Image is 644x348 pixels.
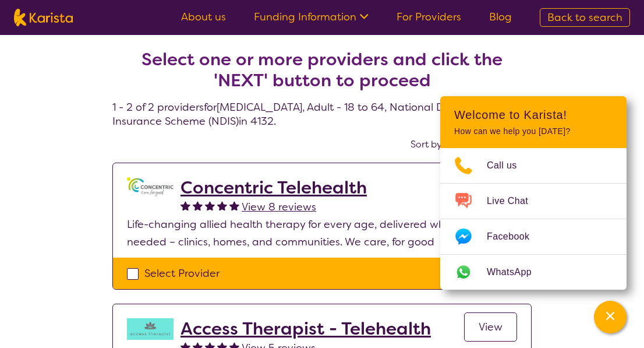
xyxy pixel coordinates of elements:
span: Facebook [487,228,543,245]
img: fullstar [229,201,239,210]
a: Blog [489,10,512,24]
ul: Choose channel [440,148,627,290]
img: Karista logo [14,9,73,26]
label: Sort by: [411,138,444,150]
span: Back to search [547,10,622,24]
h2: Select one or more providers and click the 'NEXT' button to proceed [126,49,518,91]
span: Live Chat [487,192,542,210]
p: Life-changing allied health therapy for every age, delivered where it’s needed – clinics, homes, ... [127,216,517,251]
button: Channel Menu [594,301,627,333]
a: Access Therapist - Telehealth [181,318,431,339]
a: Concentric Telehealth [181,177,367,198]
a: Funding Information [254,10,369,24]
a: Web link opens in a new tab. [440,255,627,290]
span: View [479,320,503,334]
a: View [464,312,517,342]
a: For Providers [397,10,461,24]
span: WhatsApp [487,263,546,281]
img: hzy3j6chfzohyvwdpojv.png [127,318,174,340]
img: fullstar [205,201,215,210]
h2: Welcome to Karista! [454,108,613,122]
a: View 8 reviews [242,198,316,216]
p: How can we help you [DATE]? [454,126,613,136]
img: fullstar [217,201,227,210]
div: Channel Menu [440,96,627,290]
img: fullstar [181,201,190,210]
a: Back to search [540,8,630,27]
a: About us [181,10,226,24]
img: gbybpnyn6u9ix5kguem6.png [127,177,174,196]
span: View 8 reviews [242,200,316,214]
img: fullstar [193,201,203,210]
h4: 1 - 2 of 2 providers for [MEDICAL_DATA] , Adult - 18 to 64 , National Disability Insurance Scheme... [112,21,532,128]
span: Call us [487,157,531,174]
